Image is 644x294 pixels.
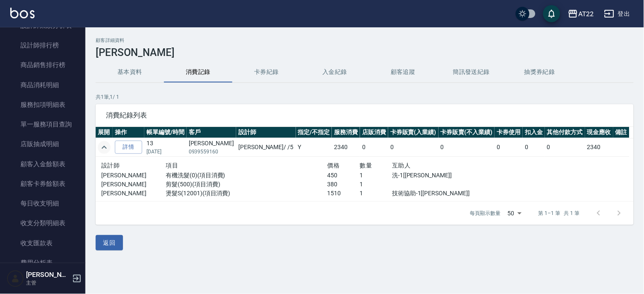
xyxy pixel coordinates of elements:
[3,115,82,134] a: 單一服務項目查詢
[328,171,360,180] p: 450
[98,141,111,154] button: expand row
[3,213,82,233] a: 收支分類明細表
[26,270,70,279] h5: [PERSON_NAME]
[144,127,187,138] th: 帳單編號/時間
[328,189,360,198] p: 1510
[388,138,439,157] td: 0
[539,209,580,217] p: 第 1–1 筆 共 1 筆
[360,189,392,198] p: 1
[166,171,328,180] p: 有機洗髮(0)(項目消費)
[236,138,296,157] td: [PERSON_NAME] / /5
[495,127,523,138] th: 卡券使用
[360,162,372,169] span: 數量
[3,134,82,154] a: 店販抽成明細
[101,162,120,169] span: 設計師
[96,62,164,82] button: 基本資料
[96,235,123,251] button: 返回
[101,171,166,180] p: [PERSON_NAME]
[523,138,545,157] td: 0
[3,174,82,194] a: 顧客卡券餘額表
[101,180,166,189] p: [PERSON_NAME]
[113,127,144,138] th: 操作
[232,62,301,82] button: 卡券紀錄
[101,189,166,198] p: [PERSON_NAME]
[106,111,624,120] span: 消費紀錄列表
[164,62,232,82] button: 消費記錄
[10,8,35,18] img: Logo
[543,5,560,22] button: save
[7,270,24,287] img: Person
[437,62,506,82] button: 簡訊發送紀錄
[613,127,629,138] th: 備註
[301,62,369,82] button: 入金紀錄
[565,5,597,23] button: AT22
[328,162,340,169] span: 價格
[369,62,437,82] button: 顧客追蹤
[545,127,585,138] th: 其他付款方式
[3,95,82,115] a: 服務扣項明細表
[439,138,495,157] td: 0
[96,93,634,101] p: 共 1 筆, 1 / 1
[96,38,634,43] h2: 顧客詳細資料
[166,162,178,169] span: 項目
[3,253,82,273] a: 費用分析表
[3,55,82,75] a: 商品銷售排行榜
[3,154,82,174] a: 顧客入金餘額表
[332,127,360,138] th: 服務消費
[3,35,82,55] a: 設計師排行榜
[96,47,634,59] h3: [PERSON_NAME]
[388,127,439,138] th: 卡券販賣(入業績)
[392,189,489,198] p: 技術協助-1[[PERSON_NAME]]
[439,127,495,138] th: 卡券販賣(不入業績)
[296,127,332,138] th: 指定/不指定
[578,9,594,19] div: AT22
[26,279,70,287] p: 主管
[166,189,328,198] p: 燙髮S(12001)(項目消費)
[504,202,525,225] div: 50
[187,127,236,138] th: 客戶
[360,127,388,138] th: 店販消費
[360,180,392,189] p: 1
[146,148,184,156] p: [DATE]
[144,138,187,157] td: 13
[506,62,574,82] button: 抽獎券紀錄
[601,6,634,22] button: 登出
[332,138,360,157] td: 2340
[360,171,392,180] p: 1
[545,138,585,157] td: 0
[523,127,545,138] th: 扣入金
[585,127,613,138] th: 現金應收
[392,162,410,169] span: 互助人
[96,127,113,138] th: 展開
[187,138,236,157] td: [PERSON_NAME]
[166,180,328,189] p: 剪髮(500)(項目消費)
[296,138,332,157] td: Y
[115,141,142,154] a: 詳情
[3,75,82,95] a: 商品消耗明細
[392,171,489,180] p: 洗-1[[PERSON_NAME]]
[470,209,501,217] p: 每頁顯示數量
[3,233,82,253] a: 收支匯款表
[3,194,82,213] a: 每日收支明細
[189,148,234,156] p: 0939559160
[328,180,360,189] p: 380
[495,138,523,157] td: 0
[585,138,613,157] td: 2340
[360,138,388,157] td: 0
[236,127,296,138] th: 設計師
